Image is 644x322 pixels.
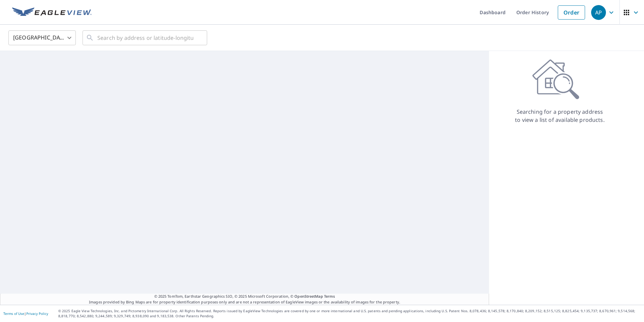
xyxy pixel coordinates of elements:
[97,28,193,47] input: Search by address or latitude-longitude
[154,294,335,299] span: © 2025 TomTom, Earthstar Geographics SIO, © 2025 Microsoft Corporation, ©
[3,311,24,316] a: Terms of Use
[324,294,335,299] a: Terms
[3,312,48,316] p: |
[591,5,606,20] div: AP
[8,28,76,47] div: [GEOGRAPHIC_DATA]
[26,311,48,316] a: Privacy Policy
[12,7,92,18] img: EV Logo
[58,308,641,319] p: © 2025 Eagle View Technologies, Inc. and Pictometry International Corp. All Rights Reserved. Repo...
[294,294,323,299] a: OpenStreetMap
[558,5,585,20] a: Order
[515,108,605,124] p: Searching for a property address to view a list of available products.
